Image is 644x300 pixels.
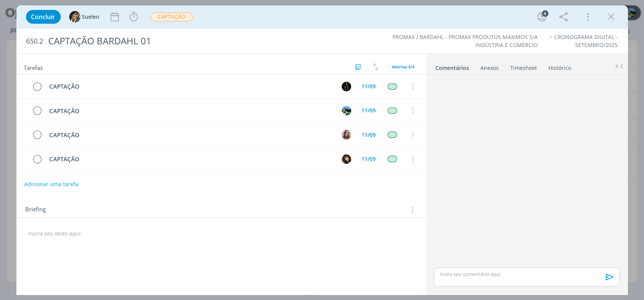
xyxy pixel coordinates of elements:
div: CAPTAÇÃO BARDAHL 01 [45,32,368,50]
img: C [342,82,351,91]
div: 11/09 [362,108,376,113]
button: C [341,81,352,92]
button: C [341,129,352,141]
div: 11/09 [362,156,376,162]
img: C [342,130,351,139]
img: arrow-down-up.svg [373,63,378,70]
a: PROMAX / BARDAHL - PROMAX PRODUTOS MÁXIMOS S/A INDÚSTRIA E COMÉRCIO [393,33,538,48]
button: V [341,105,352,116]
button: SSuelen [69,11,100,23]
span: Suelen [82,14,100,19]
div: dialog [16,5,628,295]
div: CAPTAÇÃO [46,82,335,91]
img: S [69,11,81,23]
a: Comentários [435,61,470,72]
a: Histórico [548,61,572,72]
img: V [342,106,351,115]
div: Anexos [481,64,499,72]
span: Concluir [31,14,55,20]
span: CAPTAÇÃO [151,13,193,21]
button: Concluir [26,10,61,24]
span: 650.2 [26,37,44,45]
div: CAPTAÇÃO [46,154,335,164]
span: Abertas 4/4 [392,64,415,70]
div: 11/09 [362,84,376,89]
div: CAPTAÇÃO [46,130,335,140]
button: I [341,153,352,165]
span: Briefing [26,205,46,215]
span: Tarefas [24,62,43,71]
a: Timesheet [510,61,538,72]
div: CAPTAÇÃO [46,106,335,116]
a: CRONOGRAMA DIGITAL - SETEMBRO/2025 [555,33,618,48]
button: 4 [536,11,548,23]
div: 4 [542,10,548,17]
div: 11/09 [362,132,376,138]
button: CAPTAÇÃO [150,12,193,22]
button: Adicionar uma tarefa [24,177,79,191]
img: I [342,154,351,164]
